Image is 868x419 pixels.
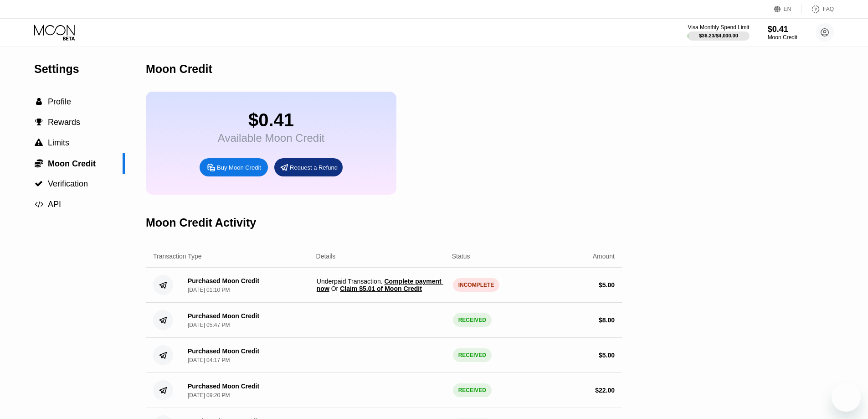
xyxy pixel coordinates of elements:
[453,383,492,397] div: RECEIVED
[316,253,336,260] div: Details
[146,62,212,76] div: Moon Credit
[593,253,615,260] div: Amount
[340,285,422,292] span: Claim $5.01 of Moon Credit
[188,312,259,320] div: Purchased Moon Credit
[200,158,268,176] div: Buy Moon Credit
[34,62,125,76] div: Settings
[768,34,797,41] div: Moon Credit
[768,25,797,34] div: $0.41
[48,179,88,188] span: Verification
[774,5,802,14] div: EN
[188,357,230,363] div: [DATE] 04:17 PM
[599,352,615,359] div: $ 5.00
[823,6,834,12] div: FAQ
[217,164,261,171] div: Buy Moon Credit
[329,285,340,292] span: Or
[599,316,615,324] div: $ 8.00
[146,216,256,229] div: Moon Credit Activity
[188,322,230,328] div: [DATE] 05:47 PM
[453,278,500,292] div: INCOMPLETE
[48,138,69,147] span: Limits
[188,287,230,293] div: [DATE] 01:10 PM
[317,278,446,292] span: Underpaid Transaction .
[48,200,61,209] span: API
[34,139,43,147] div: 
[48,159,96,168] span: Moon Credit
[452,253,470,260] div: Status
[595,387,615,394] div: $ 22.00
[274,158,343,176] div: Request a Refund
[599,281,615,289] div: $ 5.00
[188,347,259,355] div: Purchased Moon Credit
[688,24,749,31] div: Visa Monthly Spend Limit
[453,313,492,327] div: RECEIVED
[35,200,43,208] span: 
[188,277,259,285] div: Purchased Moon Credit
[48,97,71,106] span: Profile
[784,6,791,12] div: EN
[699,33,738,38] div: $36.23 / $4,000.00
[844,381,863,390] iframe: Number of unread messages
[218,132,324,145] div: Available Moon Credit
[453,348,492,362] div: RECEIVED
[34,98,43,106] div: 
[688,24,749,41] div: Visa Monthly Spend Limit$36.23/$4,000.00
[153,253,202,260] div: Transaction Type
[218,110,324,130] div: $0.41
[34,159,43,168] div: 
[768,25,797,41] div: $0.41Moon Credit
[36,98,42,106] span: 
[35,118,43,126] span: 
[35,180,43,188] span: 
[48,118,80,127] span: Rewards
[188,392,230,398] div: [DATE] 09:20 PM
[34,118,43,126] div: 
[290,164,338,171] div: Request a Refund
[832,383,861,412] iframe: Button to launch messaging window, 2 unread messages
[35,139,43,147] span: 
[34,180,43,188] div: 
[317,278,443,292] span: Complete payment now
[35,159,43,168] span: 
[802,5,834,14] div: FAQ
[188,383,259,390] div: Purchased Moon Credit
